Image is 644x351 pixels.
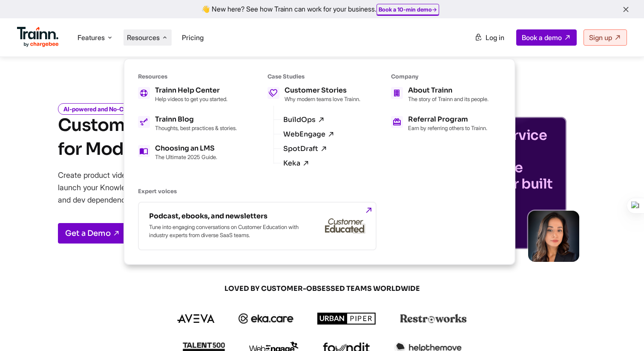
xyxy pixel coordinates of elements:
[408,116,487,123] h5: Referral Program
[149,213,302,220] h5: Podcast, ebooks, and newsletters
[149,223,302,239] p: Tune into engaging conversations on Customer Education with industry experts from diverse SaaS te...
[283,116,325,124] a: BuildOps
[155,154,217,160] p: The Ultimate 2025 Guide.
[589,33,612,42] span: Sign up
[138,87,237,102] a: Trainn Help Center Help videos to get you started.
[285,96,360,102] p: Why modern teams love Trainn.
[138,145,237,160] a: Choosing an LMS The Ultimate 2025 Guide.
[138,202,377,250] a: Podcast, ebooks, and newsletters Tune into engaging conversations on Customer Education with indu...
[400,314,467,323] img: restroworks logo
[118,284,526,293] span: LOVED BY CUSTOMER-OBSESSED TEAMS WORLDWIDE
[601,310,644,351] iframe: Chat Widget
[408,125,487,131] p: Earn by referring others to Trainn.
[408,87,489,94] h5: About Trainn
[138,73,237,80] h6: Resources
[239,313,294,324] img: ekacare logo
[391,73,489,80] h6: Company
[469,30,509,45] a: Log in
[58,169,284,206] p: Create product videos and step-by-step documentation, and launch your Knowledge Base or Academy —...
[177,314,215,323] img: aveva logo
[408,96,489,102] p: The story of Trainn and its people.
[283,145,328,153] a: SpotDraft
[58,103,139,115] i: AI-powered and No-Code
[155,145,217,152] h5: Choosing an LMS
[17,27,59,47] img: Trainn Logo
[127,33,160,42] span: Resources
[486,33,504,42] span: Log in
[5,5,639,13] div: 👋 New here? See how Trainn can work for your business.
[58,223,127,244] a: Get a Demo
[285,87,360,94] h5: Customer Stories
[155,125,237,131] p: Thoughts, best practices & stories.
[138,188,489,195] h6: Expert voices
[325,218,365,234] img: customer-educated-gray.b42eccd.svg
[584,29,627,46] a: Sign up
[379,6,432,13] b: Book a 10-min demo
[267,73,360,80] h6: Case Studies
[283,131,335,138] a: WebEngage
[391,116,489,131] a: Referral Program Earn by referring others to Trainn.
[138,116,237,131] a: Trainn Blog Thoughts, best practices & stories.
[155,96,227,102] p: Help videos to get you started.
[155,116,237,123] h5: Trainn Blog
[317,313,376,325] img: urbanpiper logo
[522,33,562,42] span: Book a demo
[267,87,360,102] a: Customer Stories Why modern teams love Trainn.
[182,33,204,42] a: Pricing
[58,113,289,161] h1: Customer Training Platform for Modern Teams
[528,211,579,262] img: sabina-buildops.d2e8138.png
[78,33,105,42] span: Features
[283,160,310,167] a: Keka
[379,6,437,13] a: Book a 10-min demo→
[155,87,227,94] h5: Trainn Help Center
[516,29,577,46] a: Book a demo
[391,87,489,102] a: About Trainn The story of Trainn and its people.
